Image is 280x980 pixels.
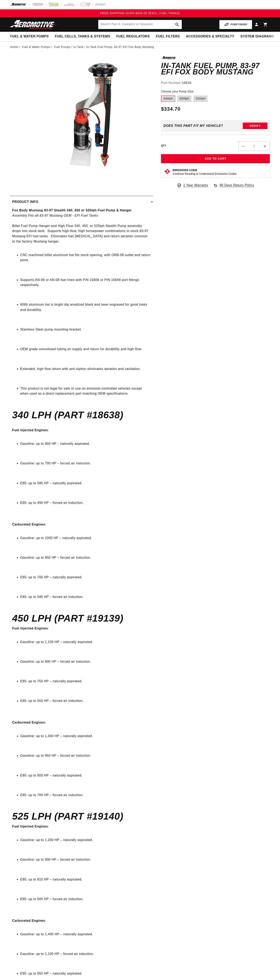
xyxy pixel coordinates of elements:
label: 450lph [177,95,191,102]
a: Fuel & Water Pumps [22,45,50,49]
li: Supports AN-06 or AN-08 fuel lines with P/N 15606 or P/N 15649 port fittings respectively. [20,277,151,288]
li: E85: up to 900 HP – naturally aspirated. [20,773,151,778]
li: Gasoline: up to 850 HP – naturally aspirated. [20,441,151,446]
a: Home [10,45,18,49]
button: Add to Cart [161,154,270,163]
span: 1 Year Warranty [183,183,208,188]
h4: 525 LPH (Part #19140) [12,812,151,821]
li: Gasoline: up to 1,200 HP – naturally aspirated. [20,837,151,843]
p: : [12,710,151,730]
summary: Fuel Cells, Tanks & Systems [52,32,113,41]
li: E85: up to 595 HP – forced air induction. [20,594,151,600]
strong: Fuel Injected Engines [12,627,48,630]
span: Fuel Filters [156,34,180,39]
p: : [12,908,151,928]
span: System Diagrams [240,34,274,39]
li: E85: up to 700 HP – naturally aspirated. [20,575,151,580]
strong: Fuel Injected Engines [12,428,48,432]
media-gallery: Gallery Viewer [10,56,153,188]
li: E85: up to 550 HP – forced air induction. [20,698,151,703]
span: Accessories & Specialty [186,34,234,39]
strong: Emissions Code [173,168,197,172]
li: E85: up to 950 HP – naturally aspirated. [20,971,151,976]
li: CNC machined billet aluminum hat fits stock opening, with ORB-06 outlet and return ports. [20,252,151,263]
span: Fuel Cells, Tanks & Systems [55,34,110,39]
em: Assembly Fits all 83-97 Mustang OEM - EFI Fuel Tanks [12,214,98,217]
strong: Fuel Injected Engines [12,825,48,828]
li: In-Tank Fuel Pump, 83-97 EFI Fox Body Mustang [86,45,154,49]
summary: Accessories & Specialty [183,32,237,41]
li: This product is not legal for sale or use on emission-controlled vehicles except when used as a d... [20,386,151,396]
li: E85: up to 810 HP – naturally aspirated. [20,877,151,882]
li: Gasoline: up to 850 HP – forced air induction. [20,555,151,560]
span: Fuel Regulators [116,34,150,39]
li: 6065 aluminum hat is bright dip anodized black and laser engraved for good looks and durability. [20,302,151,312]
summary: Fuel Filters [153,32,183,41]
p: Continue Reading to Understand Emissions Codes [173,172,237,176]
a: 90 Days Return Policy [213,183,254,192]
li: Gasoline: up to 950 HP – forced air induction. [20,753,151,758]
p: : [12,626,151,636]
span: Fuel & Water Pumps [10,34,49,39]
strong: 18638 [182,81,192,85]
button: search button [173,20,182,29]
li: E85: up to 595 HP – naturally aspirated. [20,481,151,486]
label: 525lph [193,95,208,102]
strong: Carbureted Engines [12,523,45,526]
p: Billet Fuel Pump Hanger and High Flow 340, 450, or 525lph Stealth Pump assembly drops into stock ... [12,208,151,249]
summary: Product Info [10,196,153,208]
input: Search by Part Number, Category or Keyword [98,20,182,29]
div: Does This part fit My vehicle? [163,124,223,128]
summary: Fuel Regulators [113,32,153,41]
button: Emissions CodeContinue Reading to Understand Emissions Codes [173,168,237,176]
h2: Product Info [12,199,38,204]
p: : [12,423,151,438]
strong: Fox Body Mustang 83-97 Stealth 340, 450 or 525lph Fuel Pump & Hanger [12,209,132,212]
label: 340lph [161,95,175,102]
p: : [12,511,151,532]
a: Fuel Pumps [54,45,70,49]
li: OEM grade convoluted tubing on supply and return for durability and high flow. [20,346,151,352]
li: E85: up to 600 HP – forced air induction. [20,896,151,902]
li: Extended, high flow return with anti-siphon eliminates aeration and cavitation. [20,366,151,372]
li: E85: up to 490 HP – forced air induction. [20,500,151,505]
a: 1 Year Warranty [177,183,208,188]
h1: In-Tank Fuel Pump, 83-97 EFI Fox Body Mustang [161,63,270,75]
label: QTY [161,144,166,147]
span: FREE SHIPPING OVER $109.00 (EXCL. FUEL TANKS) [100,12,180,15]
p: : [12,824,151,834]
li: Gasoline: up to 700 HP – forced air induction. [20,461,151,466]
button: Verify [243,123,267,129]
li: E85: up to 700 HP – forced air induction. [20,792,151,798]
strong: Carbureted Engines [12,721,45,724]
h4: 340 LPH (Part #18638) [12,411,151,419]
nav: breadcrumbs [10,45,270,49]
div: Part Number: [161,80,270,86]
li: Gasoline: up to 1,100 HP – naturally aspirated. [20,639,151,645]
li: Stainless Steel pump mounting bracket. [20,327,151,332]
strong: Carbureted Engines [12,919,45,922]
li: Gasoline: up to 1,400 HP – naturally aspirated. [20,932,151,937]
summary: Fuel & Water Pumps [7,32,52,41]
button: PUMP FINDER [219,20,252,29]
li: In-Tank [73,45,86,49]
li: E85: up to 750 HP – naturally aspirated. [20,679,151,684]
li: Gasoline: up to 1000 HP – naturally aspirated. [20,535,151,541]
span: 90 Days Return Policy [220,183,254,192]
legend: Choose your Pump Size: [161,89,195,94]
li: Gasoline: up to 900 HP – forced air induction. [20,857,151,862]
h4: 450 LPH (Part #19139) [12,614,151,623]
span: $334.70 [161,105,180,113]
li: Gasoline: up to 1,300 HP – naturally aspirated. [20,733,151,739]
li: Gasoline: up to 1,100 HP – forced air induction. [20,951,151,957]
li: Gasoline: up to 800 HP – forced air induction. [20,659,151,664]
img: Aeromotive [9,20,59,29]
img: Emissions code [164,168,171,175]
summary: System Diagrams [237,32,277,41]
